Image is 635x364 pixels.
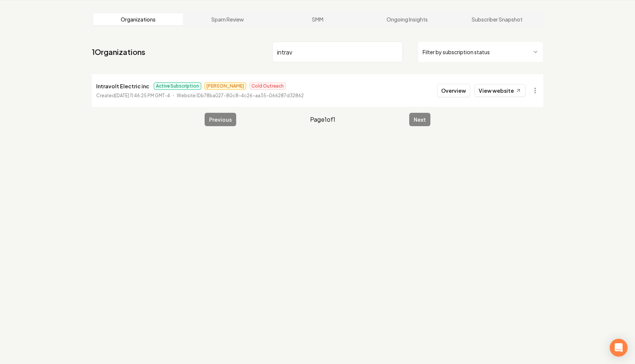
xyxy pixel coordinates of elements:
[452,13,542,25] a: Subscriber Snapshot
[362,13,452,25] a: Ongoing Insights
[115,93,170,98] time: [DATE] 11:46:25 PM GMT-4
[249,82,286,90] span: Cold Outreach
[96,92,170,99] p: Created
[437,84,470,97] button: Overview
[177,92,304,99] p: Website ID b78ba027-80c8-4c26-aa35-066287d32862
[273,13,362,25] a: SMM
[475,84,525,97] a: View website
[183,13,273,25] a: Spam Review
[154,82,201,90] span: Active Subscription
[93,13,183,25] a: Organizations
[272,42,403,62] input: Search by name or ID
[610,339,628,357] div: Open Intercom Messenger
[310,115,335,124] span: Page 1 of 1
[96,82,149,91] p: Intravolt Electric inc
[92,47,145,57] a: 1Organizations
[204,82,246,90] span: [PERSON_NAME]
